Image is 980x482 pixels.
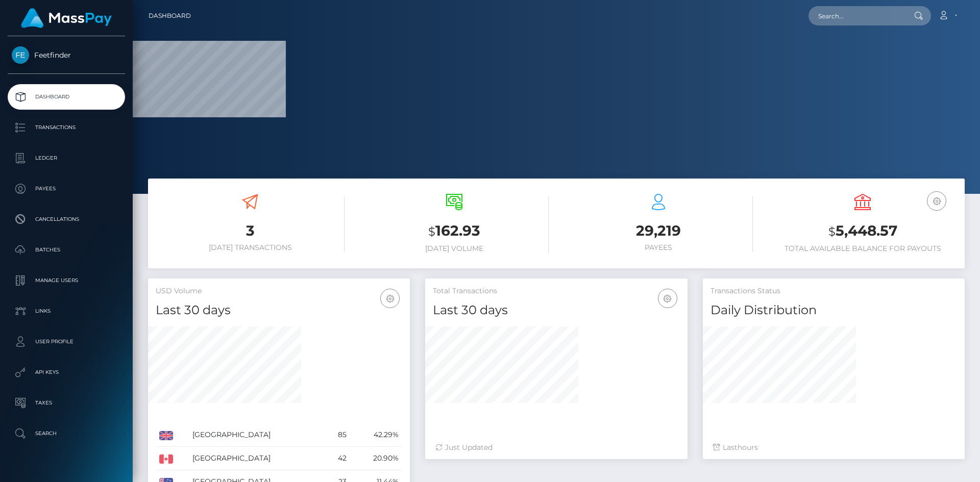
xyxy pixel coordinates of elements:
img: MassPay Logo [21,8,112,28]
h6: Payees [564,243,753,252]
p: User Profile [12,334,121,349]
p: API Keys [12,365,121,380]
a: Ledger [8,145,125,171]
a: Batches [8,237,125,263]
div: Last hours [713,442,954,453]
p: Links [12,303,121,319]
a: Search [8,421,125,446]
h4: Last 30 days [433,301,679,319]
td: 42.29% [350,423,402,447]
a: Cancellations [8,207,125,232]
h6: Total Available Balance for Payouts [768,244,957,253]
h5: Total Transactions [433,286,679,296]
img: CA.png [159,454,173,464]
small: $ [428,224,435,239]
a: Manage Users [8,268,125,293]
a: Dashboard [149,5,191,27]
img: GB.png [159,431,173,440]
a: Links [8,298,125,324]
p: Search [12,426,121,441]
p: Transactions [12,120,121,135]
h5: Transactions Status [710,286,957,296]
p: Cancellations [12,212,121,227]
p: Ledger [12,150,121,166]
p: Batches [12,242,121,258]
h5: USD Volume [156,286,402,296]
p: Manage Users [12,273,121,288]
input: Search... [808,6,904,26]
h6: [DATE] Volume [360,244,549,253]
h3: 29,219 [564,221,753,241]
span: Feetfinder [8,50,125,60]
h4: Daily Distribution [710,301,957,319]
h3: 5,448.57 [768,221,957,242]
a: User Profile [8,329,125,354]
td: 85 [325,423,350,447]
td: 20.90% [350,447,402,470]
a: Dashboard [8,84,125,110]
p: Dashboard [12,89,121,105]
p: Taxes [12,395,121,411]
a: Taxes [8,390,125,416]
h3: 3 [156,221,345,241]
td: 42 [325,447,350,470]
img: Feetfinder [12,46,29,64]
a: API Keys [8,360,125,385]
a: Payees [8,176,125,201]
small: $ [828,224,836,239]
td: [GEOGRAPHIC_DATA] [189,423,325,447]
div: Just Updated [435,442,677,453]
a: Transactions [8,115,125,140]
h3: 162.93 [360,221,549,242]
p: Payees [12,181,121,196]
h4: Last 30 days [156,301,402,319]
h6: [DATE] Transactions [156,243,345,252]
td: [GEOGRAPHIC_DATA] [189,447,325,470]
